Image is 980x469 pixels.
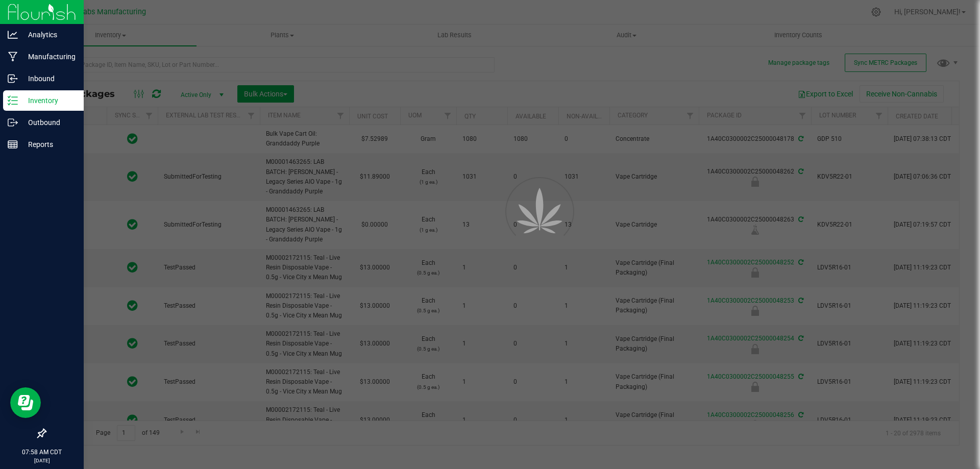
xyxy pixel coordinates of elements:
[10,387,41,418] iframe: Resource center
[8,73,18,84] inline-svg: Inbound
[18,51,79,63] p: Manufacturing
[18,29,79,41] p: Analytics
[8,52,18,62] inline-svg: Manufacturing
[8,139,18,150] inline-svg: Reports
[8,30,18,40] inline-svg: Analytics
[8,95,18,106] inline-svg: Inventory
[18,94,79,107] p: Inventory
[5,448,79,457] p: 07:58 AM CDT
[5,457,79,464] p: [DATE]
[18,72,79,85] p: Inbound
[8,117,18,128] inline-svg: Outbound
[18,138,79,151] p: Reports
[18,116,79,129] p: Outbound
